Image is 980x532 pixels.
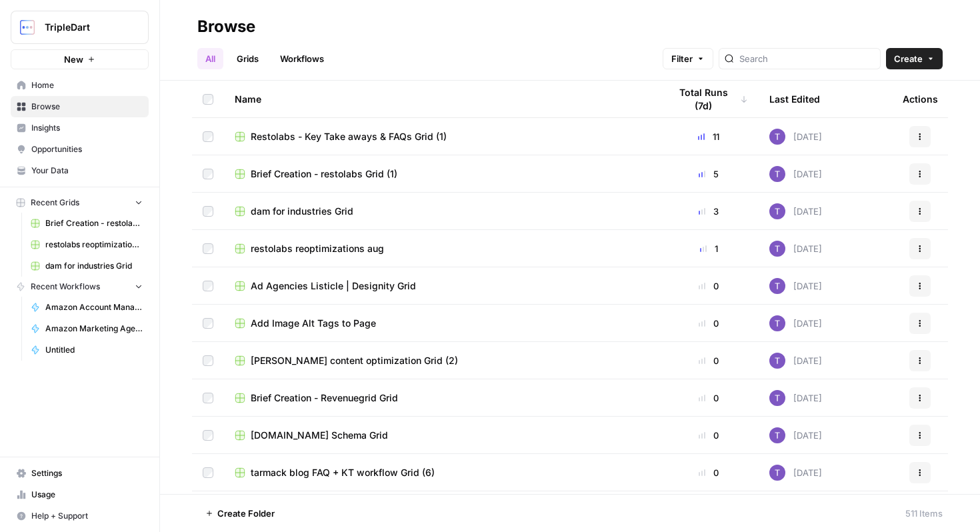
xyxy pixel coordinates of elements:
div: 5 [669,167,748,181]
a: Grids [229,48,267,69]
a: Brief Creation - restolabs Grid (1) [25,213,149,234]
span: New [64,53,83,66]
div: [DATE] [769,315,822,331]
span: Filter [671,52,693,65]
span: Recent Workflows [31,281,100,293]
div: 0 [669,466,748,479]
span: Ad Agencies Listicle | Designity Grid [251,279,416,293]
a: Amazon Account Management Agencies Listicle | SalesDuo [25,297,149,318]
span: Amazon Account Management Agencies Listicle | SalesDuo [45,301,143,313]
a: Your Data [11,160,149,181]
a: Restolabs - Key Take aways & FAQs Grid (1) [235,130,648,143]
a: [PERSON_NAME] content optimization Grid (2) [235,354,648,367]
span: Brief Creation - restolabs Grid (1) [45,217,143,229]
img: ogabi26qpshj0n8lpzr7tvse760o [769,203,785,219]
div: [DATE] [769,166,822,182]
button: Help + Support [11,505,149,527]
img: ogabi26qpshj0n8lpzr7tvse760o [769,166,785,182]
span: Browse [31,101,143,113]
a: Brief Creation - restolabs Grid (1) [235,167,648,181]
span: Opportunities [31,143,143,155]
span: TripleDart [45,21,125,34]
span: Brief Creation - restolabs Grid (1) [251,167,397,181]
div: [DATE] [769,390,822,406]
div: 0 [669,429,748,442]
div: 3 [669,205,748,218]
a: Ad Agencies Listicle | Designity Grid [235,279,648,293]
span: Amazon Marketing Agencies Listicle | SalesDuo [45,323,143,335]
a: Opportunities [11,139,149,160]
a: Home [11,75,149,96]
a: Brief Creation - Revenuegrid Grid [235,391,648,405]
span: Insights [31,122,143,134]
div: 511 Items [905,507,943,520]
div: 11 [669,130,748,143]
button: Recent Grids [11,193,149,213]
span: Create Folder [217,507,275,520]
div: [DATE] [769,203,822,219]
a: restolabs reoptimizations aug [235,242,648,255]
button: Create Folder [197,503,283,524]
a: Add Image Alt Tags to Page [235,317,648,330]
div: Name [235,81,648,117]
img: ogabi26qpshj0n8lpzr7tvse760o [769,465,785,481]
span: tarmack blog FAQ + KT workflow Grid (6) [251,466,435,479]
img: ogabi26qpshj0n8lpzr7tvse760o [769,427,785,443]
div: 0 [669,391,748,405]
span: dam for industries Grid [45,260,143,272]
a: Workflows [272,48,332,69]
span: Untitled [45,344,143,356]
button: Workspace: TripleDart [11,11,149,44]
span: Settings [31,467,143,479]
span: restolabs reoptimizations aug [251,242,384,255]
div: [DATE] [769,241,822,257]
a: Amazon Marketing Agencies Listicle | SalesDuo [25,318,149,339]
a: [DOMAIN_NAME] Schema Grid [235,429,648,442]
span: restolabs reoptimizations aug [45,239,143,251]
span: Your Data [31,165,143,177]
a: dam for industries Grid [235,205,648,218]
img: ogabi26qpshj0n8lpzr7tvse760o [769,353,785,369]
span: Restolabs - Key Take aways & FAQs Grid (1) [251,130,447,143]
span: [PERSON_NAME] content optimization Grid (2) [251,354,458,367]
span: dam for industries Grid [251,205,353,218]
button: New [11,49,149,69]
span: Create [894,52,923,65]
div: [DATE] [769,278,822,294]
img: ogabi26qpshj0n8lpzr7tvse760o [769,129,785,145]
img: ogabi26qpshj0n8lpzr7tvse760o [769,278,785,294]
a: Insights [11,117,149,139]
div: Actions [903,81,938,117]
span: Home [31,79,143,91]
span: [DOMAIN_NAME] Schema Grid [251,429,388,442]
img: ogabi26qpshj0n8lpzr7tvse760o [769,241,785,257]
div: 0 [669,354,748,367]
button: Recent Workflows [11,277,149,297]
div: 1 [669,242,748,255]
span: Help + Support [31,510,143,522]
a: dam for industries Grid [25,255,149,277]
img: TripleDart Logo [15,15,39,39]
a: tarmack blog FAQ + KT workflow Grid (6) [235,466,648,479]
a: Settings [11,463,149,484]
button: Create [886,48,943,69]
span: Add Image Alt Tags to Page [251,317,376,330]
div: [DATE] [769,129,822,145]
a: Usage [11,484,149,505]
a: restolabs reoptimizations aug [25,234,149,255]
img: ogabi26qpshj0n8lpzr7tvse760o [769,390,785,406]
div: 0 [669,317,748,330]
div: Last Edited [769,81,820,117]
div: [DATE] [769,465,822,481]
div: [DATE] [769,353,822,369]
a: All [197,48,223,69]
div: Total Runs (7d) [669,81,748,117]
div: Browse [197,16,255,37]
div: [DATE] [769,427,822,443]
a: Untitled [25,339,149,361]
span: Brief Creation - Revenuegrid Grid [251,391,398,405]
div: 0 [669,279,748,293]
input: Search [739,52,875,65]
a: Browse [11,96,149,117]
span: Recent Grids [31,197,79,209]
